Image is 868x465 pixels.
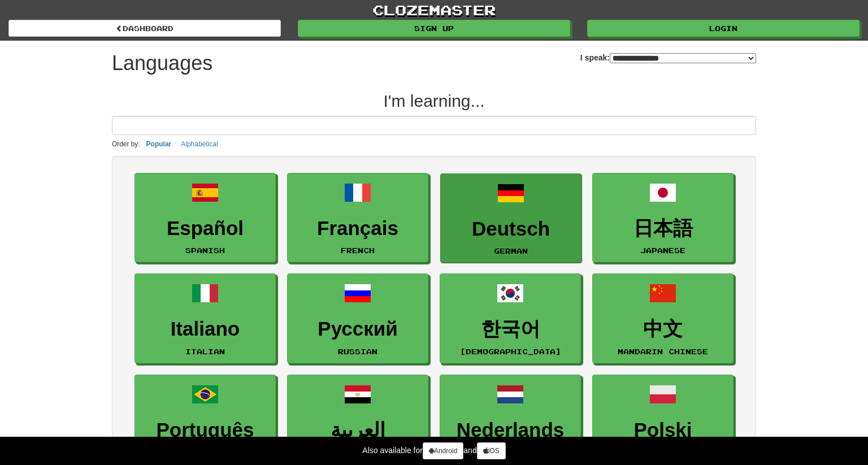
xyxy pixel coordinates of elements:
[592,173,734,263] a: 日本語Japanese
[8,20,281,37] a: dashboard
[640,246,685,254] small: Japanese
[293,218,422,240] h3: Français
[618,347,708,355] small: Mandarin Chinese
[440,273,581,363] a: 한국어[DEMOGRAPHIC_DATA]
[293,318,422,340] h3: Русский
[440,173,581,263] a: DeutschGerman
[587,20,860,37] a: Login
[477,442,506,459] a: iOS
[293,419,422,441] h3: العربية
[134,273,276,363] a: ItalianoItalian
[185,246,225,254] small: Spanish
[460,347,561,355] small: [DEMOGRAPHIC_DATA]
[338,347,377,355] small: Russian
[440,375,581,464] a: NederlandsDutch
[112,92,756,110] h2: I'm learning...
[185,347,225,355] small: Italian
[177,138,221,150] button: Alphabetical
[598,318,727,340] h3: 中文
[287,273,428,363] a: РусскийRussian
[341,246,375,254] small: French
[143,138,175,150] button: Popular
[446,419,575,441] h3: Nederlands
[298,20,570,37] a: Sign up
[494,247,528,255] small: German
[592,375,734,464] a: PolskiPolish
[287,375,428,464] a: العربيةArabic
[580,52,756,63] label: I speak:
[592,273,734,363] a: 中文Mandarin Chinese
[134,173,276,263] a: EspañolSpanish
[610,53,756,63] select: I speak:
[141,318,270,340] h3: Italiano
[141,218,270,240] h3: Español
[446,318,575,340] h3: 한국어
[134,375,276,464] a: PortuguêsPortuguese
[141,419,270,441] h3: Português
[112,52,212,75] h1: Languages
[423,442,463,459] a: Android
[112,140,140,148] small: Order by:
[598,419,727,441] h3: Polski
[287,173,428,263] a: FrançaisFrench
[446,218,575,240] h3: Deutsch
[598,218,727,240] h3: 日本語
